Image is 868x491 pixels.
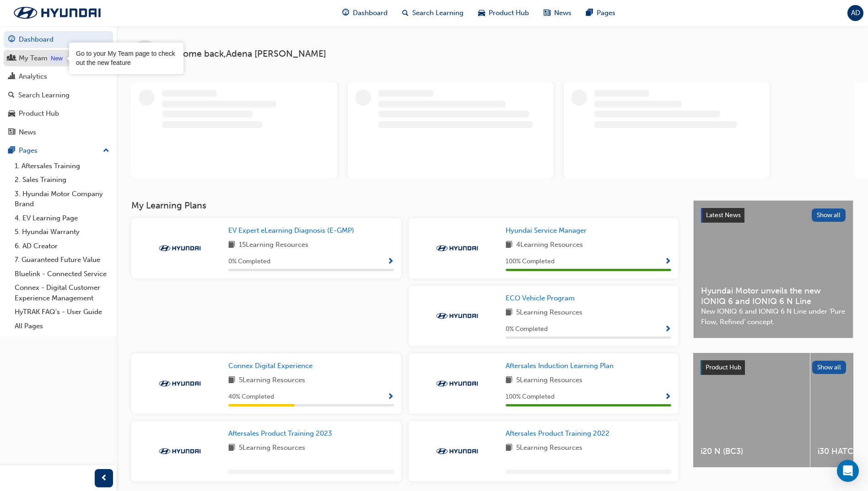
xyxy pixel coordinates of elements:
[8,128,15,137] span: news-icon
[228,256,270,267] span: 0 % Completed
[11,281,113,305] a: Connex - Digital Customer Experience Management
[342,7,349,19] span: guage-icon
[11,319,113,333] a: All Pages
[11,173,113,187] a: 2. Sales Training
[8,147,15,155] span: pages-icon
[8,91,15,100] span: search-icon
[11,267,113,281] a: Bluelink - Connected Service
[101,473,108,484] span: prev-icon
[851,8,860,18] span: AD
[579,4,623,22] a: pages-iconPages
[554,8,571,18] span: News
[506,226,587,235] span: Hyundai Service Manager
[506,429,609,438] span: Aftersales Product Training 2022
[4,68,113,85] a: Analytics
[228,226,354,235] span: EV Expert eLearning Diagnosis (E-GMP)
[706,211,741,219] span: Latest News
[4,50,113,67] a: My Team
[387,258,394,266] span: Show Progress
[506,375,512,386] span: book-icon
[4,87,113,104] a: Search Learning
[19,108,59,119] div: Product Hub
[239,443,305,454] span: 5 Learning Resources
[228,429,332,438] span: Aftersales Product Training 2023
[701,208,846,223] a: Latest NewsShow all
[11,239,113,253] a: 6. AD Creator
[19,145,38,156] div: Pages
[506,225,590,236] a: Hyundai Service Manager
[664,256,671,267] button: Show Progress
[4,29,113,142] button: DashboardMy TeamAnalyticsSearch LearningProduct HubNews
[544,7,550,19] span: news-icon
[8,73,15,81] span: chart-icon
[701,286,846,306] span: Hyundai Motor unveils the new IONIQ 6 and IONIQ 6 N Line
[664,393,671,401] span: Show Progress
[155,379,205,388] img: Trak
[586,7,593,19] span: pages-icon
[155,244,205,253] img: Trak
[701,306,846,327] span: New IONIQ 6 and IONIQ 6 N Line under ‘Pure Flow, Refined’ concept.
[478,7,485,19] span: car-icon
[19,71,47,82] div: Analytics
[228,362,313,370] span: Connex Digital Experience
[228,375,235,386] span: book-icon
[228,443,235,454] span: book-icon
[4,142,113,159] button: Pages
[387,391,394,403] button: Show Progress
[506,362,614,370] span: Aftersales Induction Learning Plan
[155,447,205,456] img: Trak
[11,187,113,211] a: 3. Hyundai Motor Company Brand
[506,428,613,439] a: Aftersales Product Training 2022
[847,5,863,21] button: AD
[489,8,529,18] span: Product Hub
[506,240,512,251] span: book-icon
[812,208,846,222] button: Show all
[506,294,575,302] span: ECO Vehicle Program
[5,3,110,22] img: Trak
[706,363,741,371] span: Product Hub
[19,53,48,64] div: My Team
[11,305,113,319] a: HyTRAK FAQ's - User Guide
[506,443,512,454] span: book-icon
[8,54,15,63] span: people-icon
[387,256,394,267] button: Show Progress
[11,211,113,225] a: 4. EV Learning Page
[353,8,388,18] span: Dashboard
[536,4,579,22] a: news-iconNews
[516,307,582,319] span: 5 Learning Resources
[11,159,113,173] a: 1. Aftersales Training
[228,392,274,402] span: 40 % Completed
[335,4,395,22] a: guage-iconDashboard
[239,375,305,386] span: 5 Learning Resources
[701,360,846,375] a: Product HubShow all
[11,225,113,239] a: 5. Hyundai Warranty
[432,244,482,253] img: Trak
[516,240,583,251] span: 4 Learning Resources
[395,4,471,22] a: search-iconSearch Learning
[701,446,803,457] span: i20 N (BC3)
[8,110,15,118] span: car-icon
[506,256,555,267] span: 100 % Completed
[412,8,464,18] span: Search Learning
[387,393,394,401] span: Show Progress
[597,8,615,18] span: Pages
[506,307,512,319] span: book-icon
[4,105,113,122] a: Product Hub
[131,200,679,211] h3: My Learning Plans
[162,49,326,59] span: Welcome back , Adena [PERSON_NAME]
[506,293,578,304] a: ECO Vehicle Program
[506,361,617,371] a: Aftersales Induction Learning Plan
[239,240,308,251] span: 15 Learning Resources
[228,428,336,439] a: Aftersales Product Training 2023
[103,145,109,157] span: up-icon
[432,447,482,456] img: Trak
[506,392,555,402] span: 100 % Completed
[664,326,671,334] span: Show Progress
[664,258,671,266] span: Show Progress
[693,200,853,338] a: Latest NewsShow allHyundai Motor unveils the new IONIQ 6 and IONIQ 6 N LineNew IONIQ 6 and IONIQ ...
[664,391,671,403] button: Show Progress
[471,4,536,22] a: car-iconProduct Hub
[837,460,859,482] div: Open Intercom Messenger
[693,353,810,467] a: i20 N (BC3)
